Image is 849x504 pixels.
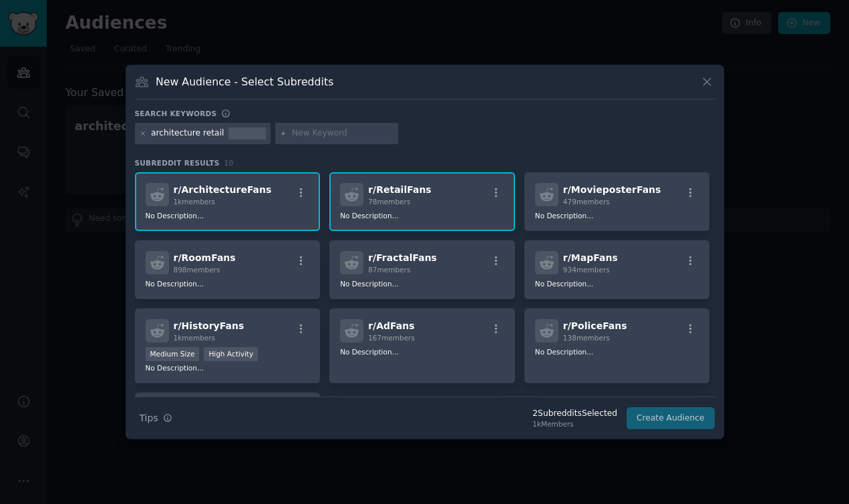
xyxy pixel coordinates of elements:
span: 78 members [368,198,410,206]
div: 2 Subreddit s Selected [532,408,617,420]
div: 1k Members [532,419,617,429]
span: r/ RetailFans [368,184,432,195]
span: 167 members [368,334,415,342]
span: r/ PoliceFans [563,320,627,331]
p: No Description... [535,347,699,356]
span: 1k members [174,334,216,342]
span: Subreddit Results [135,158,220,168]
p: No Description... [146,279,310,288]
span: r/ AdFans [368,320,414,331]
input: New Keyword [292,128,393,140]
span: Tips [140,411,158,425]
span: 87 members [368,266,410,274]
span: 10 [224,159,234,167]
p: No Description... [535,211,699,220]
span: 934 members [563,266,610,274]
h3: Search keywords [135,109,217,118]
span: r/ MapFans [563,252,618,263]
span: r/ ArchitectureFans [174,184,272,195]
button: Tips [135,407,177,430]
p: No Description... [340,279,504,288]
p: No Description... [146,211,310,220]
span: r/ HistoryFans [174,320,244,331]
span: r/ MovieposterFans [563,184,661,195]
p: No Description... [340,347,504,356]
div: architecture retail [151,128,224,140]
span: r/ RoomFans [174,252,236,263]
p: No Description... [340,211,504,220]
span: 898 members [174,266,220,274]
div: Medium Size [146,347,200,361]
span: 138 members [563,334,610,342]
span: 479 members [563,198,610,206]
p: No Description... [535,279,699,288]
h3: New Audience - Select Subreddits [156,75,333,89]
p: No Description... [146,363,310,372]
span: 1k members [174,198,216,206]
div: High Activity [204,347,258,361]
span: r/ FractalFans [368,252,437,263]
